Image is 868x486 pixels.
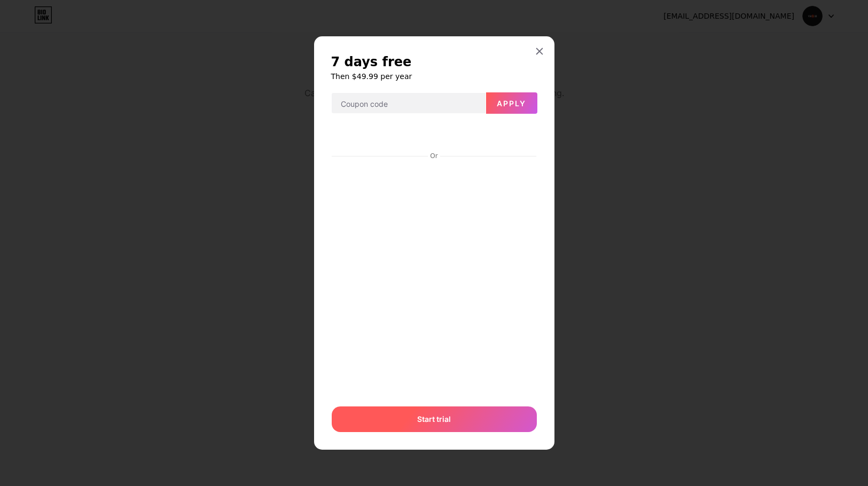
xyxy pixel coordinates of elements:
span: Apply [497,99,526,108]
button: Apply [486,92,537,114]
iframe: Secure payment input frame [332,123,537,148]
iframe: Bảo mật khung nhập liệu thanh toán [330,161,539,396]
div: Or [428,152,440,160]
span: 7 days free [331,53,412,70]
h6: Then $49.99 per year [331,71,537,82]
input: Coupon code [332,93,486,114]
span: Start trial [417,413,451,425]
